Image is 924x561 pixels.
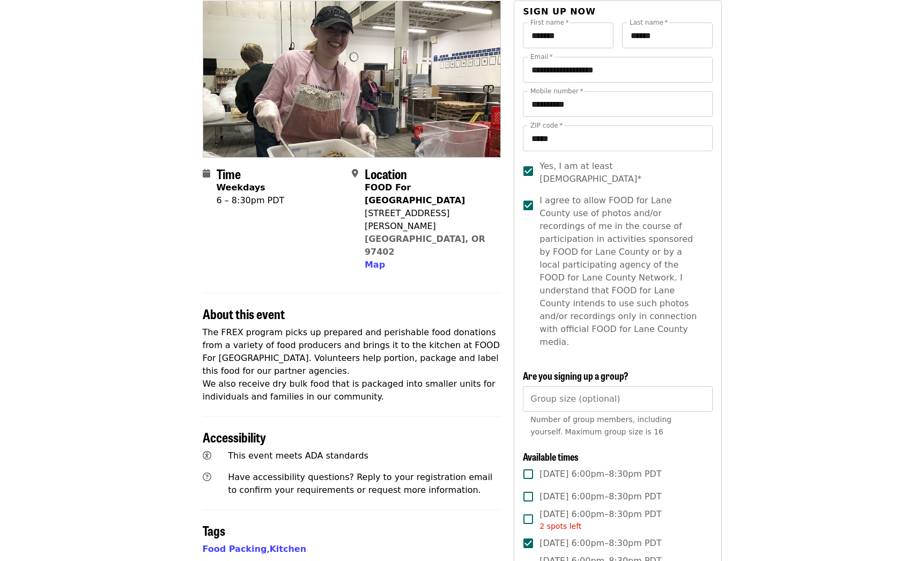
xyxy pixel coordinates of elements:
i: universal-access icon [203,451,211,461]
span: Yes, I am at least [DEMOGRAPHIC_DATA]* [539,160,704,186]
input: [object Object] [523,386,712,412]
span: [DATE] 6:00pm–8:30pm PDT [539,468,661,481]
label: Mobile number [530,88,583,94]
span: Accessibility [203,427,266,446]
span: [DATE] 6:00pm–8:30pm PDT [539,508,661,532]
input: Last name [622,23,713,48]
span: This event meets ADA standards [228,451,368,461]
span: About this event [203,304,285,323]
span: Location [365,164,407,183]
span: [DATE] 6:00pm–8:30pm PDT [539,490,661,503]
strong: FOOD For [GEOGRAPHIC_DATA] [365,182,465,205]
input: Email [523,57,712,83]
div: [STREET_ADDRESS][PERSON_NAME] [365,207,492,233]
a: Food Packing [203,544,267,554]
div: 6 – 8:30pm PDT [217,194,285,207]
img: Food Rescue Express - October organized by FOOD For Lane County [203,1,501,157]
label: First name [530,19,569,26]
a: Kitchen [269,544,306,554]
span: Number of group members, including yourself. Maximum group size is 16 [530,415,671,436]
label: ZIP code [530,122,563,129]
input: First name [523,23,613,48]
button: Map [365,259,385,271]
span: Sign up now [523,6,596,17]
a: [GEOGRAPHIC_DATA], OR 97402 [365,234,485,257]
i: map-marker-alt icon [352,168,358,179]
i: calendar icon [203,168,210,179]
span: 2 spots left [539,522,581,530]
span: Time [217,164,241,183]
span: , [203,544,270,554]
span: Tags [203,521,225,540]
span: Have accessibility questions? Reply to your registration email to confirm your requirements or re... [228,472,492,495]
strong: Weekdays [217,182,265,193]
p: The FREX program picks up prepared and perishable food donations from a variety of food producers... [203,326,501,403]
span: Are you signing up a group? [523,368,629,382]
span: Map [365,260,385,270]
input: Mobile number [523,91,712,117]
input: ZIP code [523,126,712,151]
label: Email [530,54,553,60]
span: Available times [523,449,579,463]
span: [DATE] 6:00pm–8:30pm PDT [539,537,661,550]
label: Last name [630,19,668,26]
span: I agree to allow FOOD for Lane County use of photos and/or recordings of me in the course of part... [539,194,704,349]
i: question-circle icon [203,472,211,482]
